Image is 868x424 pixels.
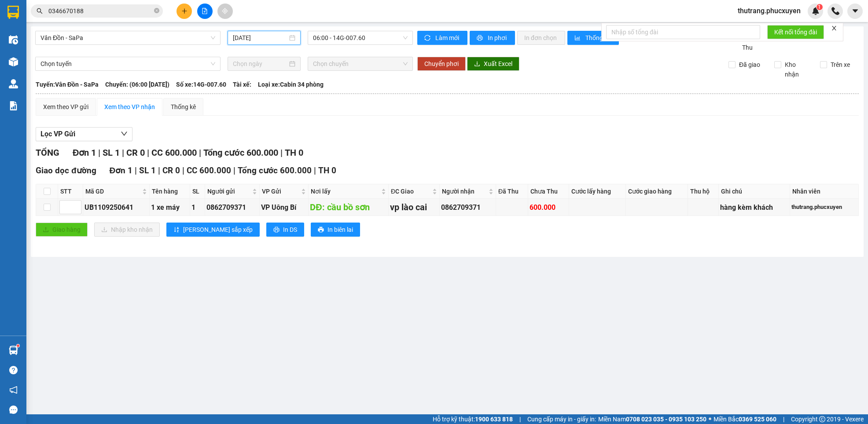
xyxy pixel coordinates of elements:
[783,414,784,424] span: |
[719,184,790,199] th: Ghi chú
[217,4,233,19] button: aim
[709,417,711,421] span: ⚪️
[182,165,184,175] span: |
[527,414,596,424] span: Cung cấp máy in - giấy in:
[791,203,857,212] div: thutrang.phucxuyen
[37,8,43,14] span: search
[150,184,190,199] th: Tên hàng
[283,225,297,234] span: In DS
[122,147,124,158] span: |
[831,7,839,15] img: phone-icon
[40,57,215,70] span: Chọn tuyến
[17,344,19,347] sup: 1
[58,184,83,199] th: STT
[105,80,169,89] span: Chuyến: (06:00 [DATE])
[103,147,120,158] span: SL 1
[567,31,619,45] button: bar-chartThống kê
[310,201,387,214] div: DĐ: cầu bồ sơn
[819,416,825,422] span: copyright
[43,102,88,112] div: Xem theo VP gửi
[183,225,253,234] span: [PERSON_NAME] sắp xếp
[94,223,160,237] button: downloadNhập kho nhận
[484,59,512,69] span: Xuất Excel
[9,366,18,374] span: question-circle
[598,414,706,424] span: Miền Nam
[158,165,160,175] span: |
[280,147,283,158] span: |
[467,57,519,71] button: downloadXuất Excel
[36,165,96,175] span: Giao dọc đường
[261,202,307,213] div: VP Uông Bí
[85,186,140,196] span: Mã GD
[73,147,96,158] span: Đơn 1
[206,202,258,213] div: 0862709371
[222,8,228,14] span: aim
[104,102,155,112] div: Xem theo VP nhận
[435,33,460,43] span: Làm mới
[266,223,304,237] button: printerIn DS
[311,186,379,196] span: Nơi lấy
[139,165,156,175] span: SL 1
[176,80,226,89] span: Số xe: 14G-007.60
[9,101,18,110] img: solution-icon
[40,128,75,139] span: Lọc VP Gửi
[327,225,353,234] span: In biên lai
[714,414,776,424] span: Miền Bắc
[9,406,18,414] span: message
[151,202,188,213] div: 1 xe máy
[731,5,808,16] span: thutrang.phucxuyen
[258,80,324,89] span: Loại xe: Cabin 34 phòng
[720,202,788,213] div: hàng kèm khách
[818,4,821,10] span: 1
[9,35,18,44] img: warehouse-icon
[233,59,287,69] input: Chọn ngày
[197,4,213,19] button: file-add
[187,165,231,175] span: CC 600.000
[477,35,484,42] span: printer
[177,4,192,19] button: plus
[417,31,467,45] button: syncLàm mới
[36,127,132,141] button: Lọc VP Gửi
[391,186,430,196] span: ĐC Giao
[517,31,565,45] button: In đơn chọn
[40,31,215,44] span: Vân Đồn - SaPa
[417,57,466,71] button: Chuyển phơi
[519,414,521,424] span: |
[496,184,528,199] th: Đã Thu
[154,7,159,15] span: close-circle
[36,223,88,237] button: uploadGiao hàng
[202,8,208,14] span: file-add
[110,165,133,175] span: Đơn 1
[36,81,99,88] b: Tuyến: Vân Đồn - SaPa
[285,147,303,158] span: TH 0
[162,165,180,175] span: CR 0
[9,346,18,355] img: warehouse-icon
[173,227,180,234] span: sort-ascending
[166,223,260,237] button: sort-ascending[PERSON_NAME] sắp xếp
[569,184,626,199] th: Cước lấy hàng
[98,147,100,158] span: |
[739,416,776,423] strong: 0369 525 060
[626,184,688,199] th: Cước giao hàng
[260,199,309,216] td: VP Uông Bí
[233,33,287,43] input: 12/09/2025
[626,416,706,423] strong: 0708 023 035 - 0935 103 250
[147,147,149,158] span: |
[9,57,18,66] img: warehouse-icon
[528,184,569,199] th: Chưa Thu
[812,7,820,15] img: icon-new-feature
[190,184,205,199] th: SL
[9,79,18,88] img: warehouse-icon
[121,130,128,137] span: down
[817,4,823,10] sup: 1
[781,60,813,79] span: Kho nhận
[313,31,408,44] span: 06:00 - 14G-007.60
[790,184,859,199] th: Nhân viên
[233,80,251,89] span: Tài xế:
[203,147,278,158] span: Tổng cước 600.000
[154,8,159,13] span: close-circle
[441,202,494,213] div: 0862709371
[736,60,764,69] span: Đã giao
[470,31,515,45] button: printerIn phơi
[488,33,508,43] span: In phơi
